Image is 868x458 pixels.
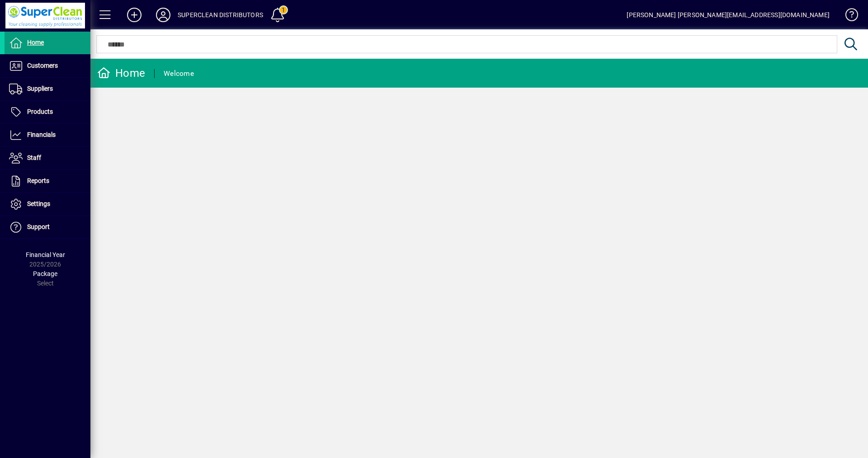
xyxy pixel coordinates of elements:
a: Customers [5,55,90,77]
span: Reports [27,177,49,184]
a: Settings [5,193,90,215]
div: [PERSON_NAME] [PERSON_NAME][EMAIL_ADDRESS][DOMAIN_NAME] [627,8,830,22]
span: Support [27,223,50,230]
a: Financials [5,124,90,146]
span: Financials [27,131,56,138]
div: Home [97,66,145,80]
a: Products [5,101,90,123]
a: Suppliers [5,78,90,100]
a: Support [5,216,90,238]
div: Welcome [164,66,194,81]
span: Staff [27,154,41,161]
a: Reports [5,170,90,192]
span: Financial Year [26,251,65,258]
div: SUPERCLEAN DISTRIBUTORS [178,8,263,22]
span: Products [27,108,53,115]
span: Home [27,39,44,46]
a: Knowledge Base [839,2,857,31]
button: Profile [149,7,178,23]
a: Staff [5,147,90,169]
span: Suppliers [27,85,53,92]
span: Settings [27,200,50,207]
span: Customers [27,62,58,69]
span: Package [33,270,57,277]
button: Add [120,7,149,23]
